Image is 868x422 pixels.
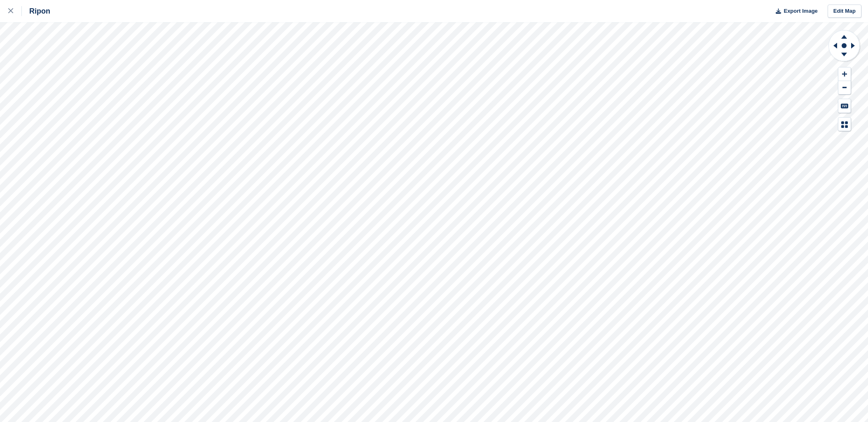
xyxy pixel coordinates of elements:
[828,5,861,18] a: Edit Map
[22,6,50,16] div: Ripon
[838,67,851,81] button: Zoom In
[838,118,851,131] button: Map Legend
[784,7,817,15] span: Export Image
[838,99,851,113] button: Keyboard Shortcuts
[838,81,851,95] button: Zoom Out
[771,5,818,18] button: Export Image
